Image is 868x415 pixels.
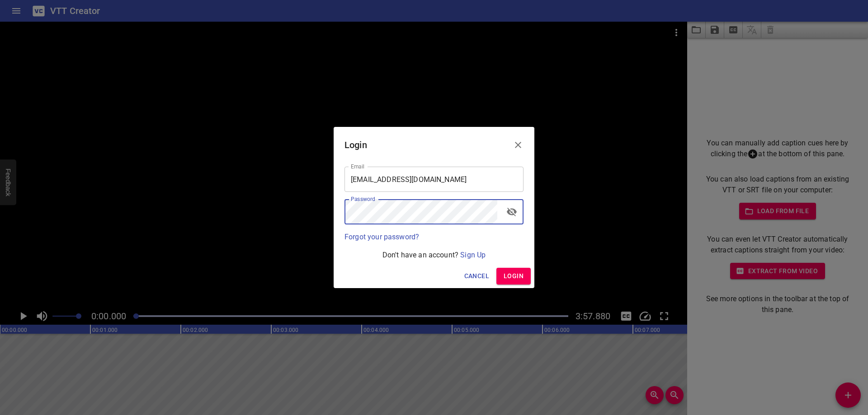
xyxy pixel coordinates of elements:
span: Login [504,270,524,282]
button: toggle password visibility [501,201,523,223]
h6: Login [344,138,367,152]
button: Close [507,134,529,156]
button: Cancel [461,268,493,284]
p: Don't have an account? [344,250,524,261]
span: Cancel [464,270,489,282]
button: Login [496,268,531,284]
a: Sign Up [460,251,486,259]
a: Forgot your password? [344,233,419,241]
